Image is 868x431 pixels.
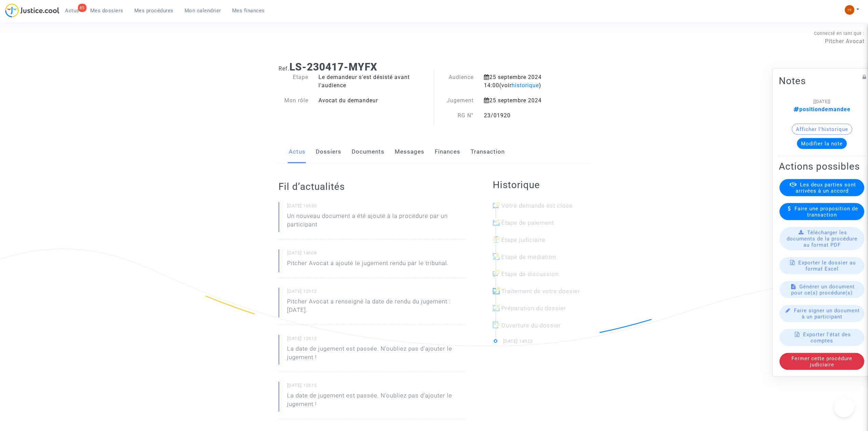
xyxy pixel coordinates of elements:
span: Fermer cette procédure judiciaire [791,355,852,368]
div: Jugement [434,96,479,105]
span: Exporter l'état des comptes [803,331,851,344]
a: Mes dossiers [85,5,129,16]
span: Mes dossiers [90,8,123,14]
small: [DATE] 12h12 [287,288,465,297]
img: fc99b196863ffcca57bb8fe2645aafd9 [845,5,854,15]
div: RG N° [434,112,479,120]
a: 85Actus [59,5,85,16]
span: Actus [65,8,79,14]
p: La date de jugement est passée. N'oubliez pas d'ajouter le jugement ! [287,391,465,412]
img: jc-logo.svg [5,3,59,17]
button: Afficher l'historique [792,124,852,135]
span: Mes finances [232,8,265,14]
div: Audience [434,73,479,90]
span: (voir ) [499,82,541,89]
p: Pitcher Avocat a ajouté le jugement rendu par le tribunal. [287,259,449,271]
b: LS-230417-MYFX [289,61,377,73]
span: Les deux parties sont arrivées à un accord [796,182,856,194]
span: positiondemandee [794,106,851,113]
div: Etape [273,73,314,90]
span: Mon calendrier [185,8,221,14]
span: [[DATE]] [813,99,830,104]
a: Documents [352,141,384,163]
div: Avocat du demandeur [313,96,434,105]
a: Messages [395,141,424,163]
p: Un nouveau document a été ajouté à la procédure par un participant [287,212,465,232]
a: Mon calendrier [179,5,227,16]
span: Votre demande est close [501,202,573,209]
span: Faire une proposition de transaction [795,206,858,218]
small: [DATE] 12h12 [287,336,465,344]
p: La date de jugement est passée. N'oubliez pas d'ajouter le jugement ! [287,344,465,365]
h2: Actions possibles [779,160,865,172]
div: Le demandeur s'est désisté avant l'audience [313,73,434,90]
a: Actus [289,141,306,163]
a: Transaction [471,141,505,163]
small: [DATE] 12h12 [287,382,465,391]
button: Modifier la note [797,138,847,149]
span: Mes procédures [134,8,174,14]
small: [DATE] 14h09 [287,250,465,259]
span: Ref. [279,65,289,72]
h2: Notes [779,75,865,87]
span: Connecté en tant que : [814,31,865,36]
span: Faire signer un document à un participant [794,308,860,320]
h2: Historique [493,179,590,191]
small: [DATE] 16h30 [287,203,465,212]
a: Finances [435,141,460,163]
div: 85 [78,4,86,12]
p: Pitcher Avocat a renseigné la date de rendu du jugement : [DATE]. [287,297,465,318]
span: Exporter le dossier au format Excel [798,260,856,272]
span: historique [512,82,539,89]
h2: Fil d’actualités [279,181,465,193]
a: Mes finances [227,5,270,16]
a: Mes procédures [129,5,179,16]
div: 25 septembre 2024 [479,96,568,105]
iframe: Help Scout Beacon - Open [834,397,854,417]
span: Télécharger les documents de la procédure au format PDF [787,230,857,248]
div: Mon rôle [273,96,314,105]
div: 25 septembre 2024 14:00 [479,73,568,90]
a: Dossiers [316,141,341,163]
div: 23/01920 [479,112,568,120]
span: Générer un document pour ce(s) procédure(s) [791,284,855,296]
